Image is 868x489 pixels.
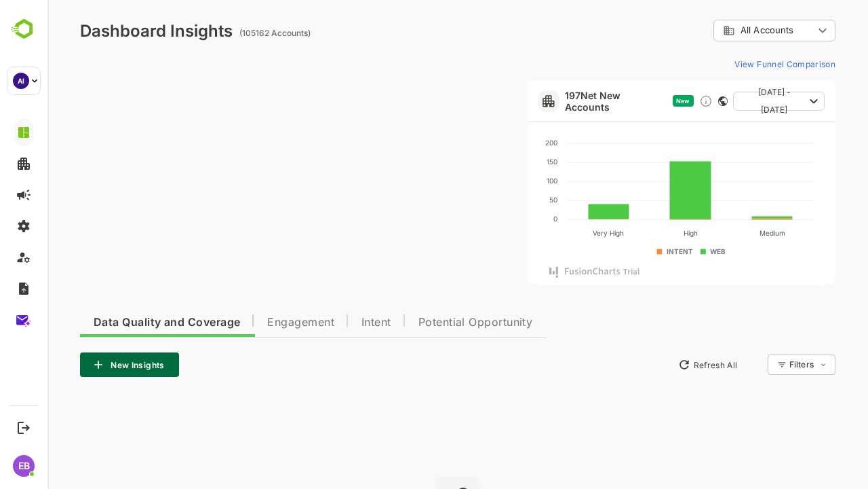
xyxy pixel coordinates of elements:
[33,21,185,41] div: Dashboard Insights
[14,418,33,437] button: Logout
[686,92,777,111] button: [DATE] - [DATE]
[192,28,267,38] ag: (105162 Accounts)
[666,18,788,44] div: All Accounts
[741,352,788,377] div: Filters
[517,90,620,113] a: 197Net New Accounts
[13,455,35,477] div: EB
[371,317,486,328] span: Potential Opportunity
[682,53,788,75] button: View Funnel Comparison
[498,139,510,147] text: 200
[693,25,746,35] span: All Accounts
[499,158,510,166] text: 150
[671,96,680,106] div: This card does not support filter and segments
[314,317,344,328] span: Intent
[675,24,766,37] div: All Accounts
[696,84,757,119] span: [DATE] - [DATE]
[506,215,510,223] text: 0
[499,177,510,185] text: 100
[629,97,642,105] span: New
[712,229,738,237] text: Medium
[220,317,287,328] span: Engagement
[13,73,29,89] div: AI
[46,317,193,328] span: Data Quality and Coverage
[742,359,766,369] div: Filters
[33,352,132,377] button: New Insights
[502,196,510,204] text: 50
[652,94,665,108] div: Discover new ICP-fit accounts showing engagement — via intent surges, anonymous website visits, L...
[636,229,650,238] text: High
[663,247,679,255] text: WEB
[546,229,577,238] text: Very High
[7,16,41,42] img: BambooboxLogoMark.f1c84d78b4c51b1a7b5f700c9845e183.svg
[625,354,696,376] button: Refresh All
